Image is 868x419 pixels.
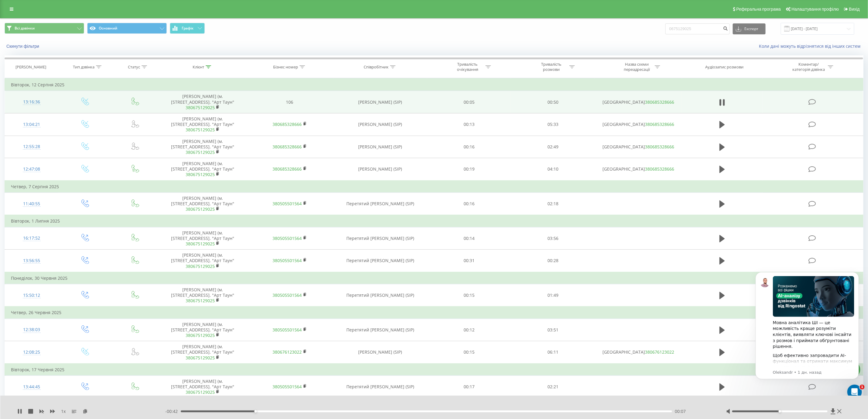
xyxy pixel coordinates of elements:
td: [GEOGRAPHIC_DATA] [595,136,682,158]
td: 00:50 [511,91,595,113]
a: 380675129025 [186,127,215,133]
a: 380505501564 [273,384,302,390]
iframe: Intercom notifications сообщение [746,263,868,403]
td: [PERSON_NAME] (м. [STREET_ADDRESS]. "Арт Таун" [159,136,246,158]
a: 380675129025 [186,332,215,338]
td: 00:14 [427,227,511,250]
td: [PERSON_NAME] (м. [STREET_ADDRESS]. "Арт Таун" [159,192,246,215]
span: Реферальна програма [736,7,781,12]
div: Клієнт [193,64,204,70]
div: 12:38:03 [11,324,52,336]
td: Перетятий [PERSON_NAME] (SIP) [333,227,427,250]
a: Коли дані можуть відрізнятися вiд інших систем [759,43,863,49]
button: Експорт [733,23,766,34]
td: Четвер, 7 Серпня 2025 [5,181,863,193]
a: 380675129025 [186,171,215,177]
td: [GEOGRAPHIC_DATA] [595,341,682,364]
span: 1 x [61,408,66,414]
div: 12:55:28 [11,141,52,153]
a: 380505501564 [273,235,302,241]
td: 05:33 [511,113,595,136]
td: [PERSON_NAME] (м. [STREET_ADDRESS]. "Арт Таун" [159,158,246,181]
td: [GEOGRAPHIC_DATA] [595,113,682,136]
div: 15:50:12 [11,289,52,301]
a: 380675129025 [186,241,215,247]
a: 380505501564 [273,292,302,298]
td: 00:05 [427,91,511,113]
td: [PERSON_NAME] (м. [STREET_ADDRESS]. "Арт Таун" [159,113,246,136]
td: 02:18 [511,192,595,215]
div: 13:04:21 [11,119,52,130]
div: 11:40:55 [11,198,52,210]
span: Графік [182,26,194,30]
td: 00:17 [427,376,511,398]
a: 380675129025 [186,298,215,303]
a: 380675129025 [186,263,215,269]
div: Аудіозапис розмови [705,64,743,70]
div: [PERSON_NAME] [15,64,46,70]
td: 00:16 [427,192,511,215]
td: 00:15 [427,341,511,364]
td: [PERSON_NAME] (м. [STREET_ADDRESS]. "Арт Таун" [159,341,246,364]
div: 13:44:45 [11,381,52,393]
td: 00:19 [427,158,511,181]
a: 380505501564 [273,327,302,333]
div: Статус [128,64,140,70]
div: Коментар/категорія дзвінка [791,62,826,72]
td: 00:28 [511,250,595,272]
span: 00:07 [675,408,686,414]
td: [PERSON_NAME] (м. [STREET_ADDRESS]. "Арт Таун" [159,319,246,341]
span: 1 [860,385,865,390]
td: 03:51 [511,319,595,341]
div: Назва схеми переадресації [621,62,653,72]
button: Графік [170,23,205,34]
td: [GEOGRAPHIC_DATA] [595,91,682,113]
input: Пошук за номером [665,23,730,34]
td: Вівторок, 12 Серпня 2025 [5,79,863,91]
td: [PERSON_NAME] (м. [STREET_ADDRESS]. "Арт Таун" [159,376,246,398]
span: Вихід [849,7,860,12]
a: 380676123022 [273,349,302,355]
span: Всі дзвінки [15,26,35,31]
td: Четвер, 26 Червня 2025 [5,306,863,319]
td: Перетятий [PERSON_NAME] (SIP) [333,284,427,306]
td: Вівторок, 17 Червня 2025 [5,364,863,376]
a: 380676123022 [645,349,674,355]
td: Перетятий [PERSON_NAME] (SIP) [333,376,427,398]
a: 380675129025 [186,105,215,110]
div: Бізнес номер [273,64,298,70]
div: 12:08:25 [11,346,52,358]
td: [PERSON_NAME] (SIP) [333,91,427,113]
td: Вівторок, 1 Липня 2025 [5,215,863,227]
button: Основний [87,23,167,34]
td: 03:56 [511,227,595,250]
iframe: Intercom live chat [847,385,862,399]
td: 00:12 [427,319,511,341]
a: 380505501564 [273,258,302,263]
td: [GEOGRAPHIC_DATA] [595,158,682,181]
button: Скинути фільтри [5,43,42,49]
a: 380685328666 [645,121,674,127]
td: [PERSON_NAME] (SIP) [333,341,427,364]
a: 380685328666 [645,166,674,172]
td: 04:10 [511,158,595,181]
td: Перетятий [PERSON_NAME] (SIP) [333,192,427,215]
td: 00:16 [427,136,511,158]
a: 380685328666 [273,166,302,172]
a: 380685328666 [645,99,674,105]
td: 02:21 [511,376,595,398]
a: 380505501564 [273,201,302,206]
td: [PERSON_NAME] (м. [STREET_ADDRESS]. "Арт Таун" [159,284,246,306]
div: Accessibility label [255,410,257,413]
span: Налаштування профілю [791,7,839,12]
div: Accessibility label [779,410,781,413]
div: 16:17:52 [11,232,52,244]
td: [PERSON_NAME] (SIP) [333,113,427,136]
a: 380675129025 [186,389,215,395]
td: 106 [246,91,333,113]
div: 13:56:55 [11,255,52,267]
